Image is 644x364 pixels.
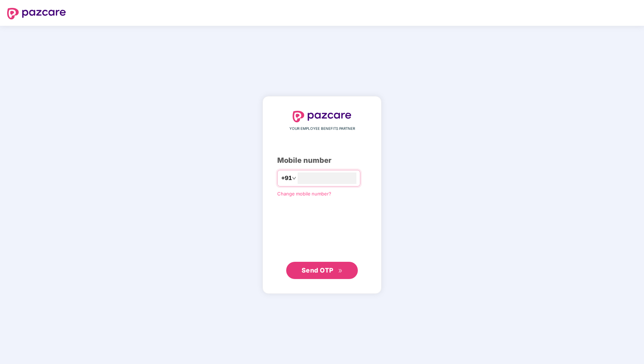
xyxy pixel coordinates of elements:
span: down [292,176,296,180]
span: double-right [338,269,343,273]
div: Mobile number [277,155,367,166]
button: Send OTPdouble-right [286,262,358,279]
span: +91 [281,174,292,183]
span: Send OTP [302,266,333,274]
img: logo [293,111,351,122]
img: logo [7,8,66,19]
a: Change mobile number? [277,191,331,197]
span: YOUR EMPLOYEE BENEFITS PARTNER [289,126,355,132]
